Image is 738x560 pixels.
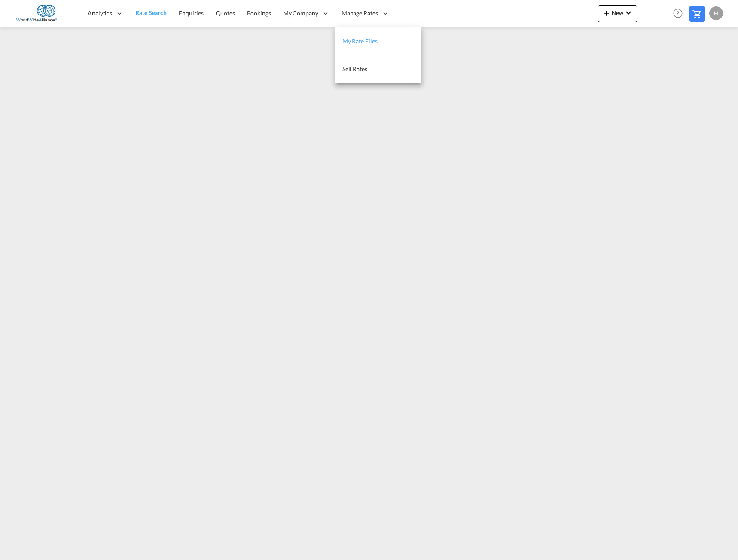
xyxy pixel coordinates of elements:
[342,65,367,73] span: Sell Rates
[335,27,421,55] a: My Rate Files
[283,9,318,18] span: My Company
[135,9,167,16] span: Rate Search
[598,5,637,22] button: icon-plus 400-fgNewicon-chevron-down
[216,9,235,17] span: Quotes
[342,37,378,45] span: My Rate Files
[623,8,634,18] md-icon: icon-chevron-down
[179,9,204,17] span: Enquiries
[671,6,685,21] span: Help
[709,6,723,20] div: H
[601,9,634,16] span: New
[342,9,378,18] span: Manage Rates
[13,4,71,23] img: ccb731808cb111f0a964a961340171cb.png
[247,9,271,17] span: Bookings
[671,6,689,21] div: Help
[335,55,421,83] a: Sell Rates
[88,9,112,18] span: Analytics
[601,8,612,18] md-icon: icon-plus 400-fg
